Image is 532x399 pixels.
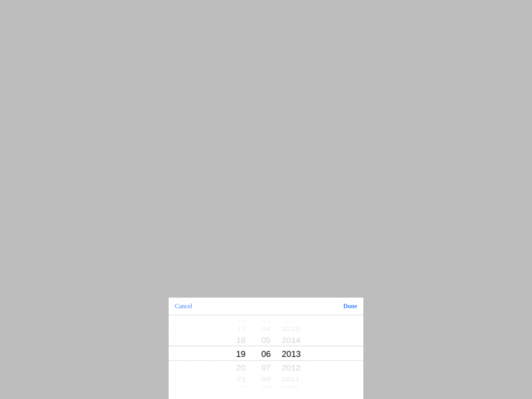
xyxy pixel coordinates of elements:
[229,389,256,390] button: 23
[277,358,306,376] button: 2012
[259,318,273,325] button: 03
[259,373,273,386] button: 08
[259,383,273,390] button: 09
[226,331,255,349] button: 18
[259,358,273,376] button: 07
[259,322,273,335] button: 04
[277,344,306,364] button: 2013
[259,344,273,364] button: 06
[276,373,305,386] button: 2011
[276,318,305,325] button: 2016
[226,344,255,364] button: 19
[169,298,198,315] button: Cancel
[276,383,305,390] button: 2010
[227,318,256,325] button: 16
[276,322,305,335] button: 2015
[226,358,255,376] button: 20
[227,373,256,386] button: 21
[259,331,273,349] button: 05
[276,389,303,390] button: 2009
[337,298,363,315] button: Done
[259,389,273,390] button: 10
[227,322,256,335] button: 17
[227,383,256,390] button: 22
[277,331,306,349] button: 2014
